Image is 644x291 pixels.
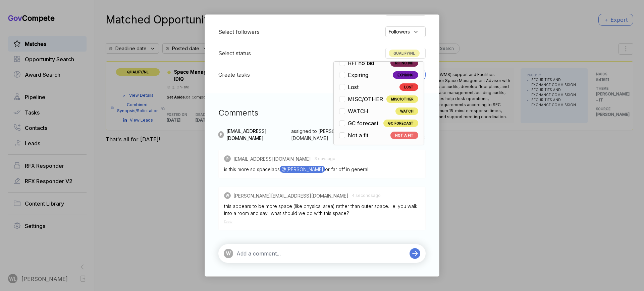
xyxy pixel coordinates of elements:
[218,28,260,36] h5: Select followers
[390,59,418,67] span: RFI NO BID
[389,28,410,35] span: Followers
[389,50,420,57] span: QUALIFY/NL
[233,192,348,199] span: [PERSON_NAME][EMAIL_ADDRESS][DOMAIN_NAME]
[224,220,232,223] span: Delete
[348,59,374,67] span: RFI no bid
[226,250,231,257] span: W
[348,107,368,115] span: WATCH
[224,166,420,173] div: is this more so spacelabs or far off in general
[226,156,228,161] span: P
[226,128,288,142] span: [EMAIL_ADDRESS][DOMAIN_NAME]
[220,132,222,137] span: P
[314,156,335,162] span: 3 days ago
[393,71,418,79] span: EXPIRING
[280,166,325,173] mark: @[PERSON_NAME]
[224,203,420,217] div: this appears to be more space (like physical area) rather than outer space. I.e. you walk into a ...
[348,131,368,139] span: Not a fit
[390,132,418,139] span: NOT A FIT
[218,107,426,119] h3: Comments
[348,83,359,91] span: Lost
[348,119,378,127] span: GC forecast
[352,193,381,199] span: 4 seconds ago
[399,83,418,91] span: LOST
[233,155,311,162] span: [EMAIL_ADDRESS][DOMAIN_NAME]
[386,95,418,103] span: MISC/OTHER
[395,107,418,115] span: WATCH
[226,193,229,198] span: W
[348,95,383,103] span: MISC/OTHER
[383,120,418,127] span: GC FORECAST
[348,71,368,79] span: Expiring
[218,49,251,57] h5: Select status
[218,71,250,79] h5: Create tasks
[291,128,405,142] span: assigned to [PERSON_NAME][EMAIL_ADDRESS][DOMAIN_NAME]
